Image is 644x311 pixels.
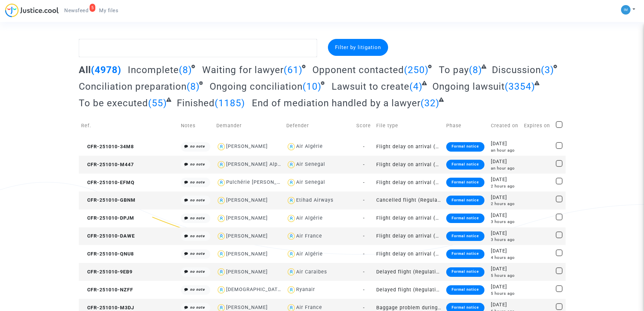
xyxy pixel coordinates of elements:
[363,144,365,150] span: -
[432,81,505,92] span: Ongoing lawsuit
[374,263,444,281] td: Delayed flight (Regulation EC 261/2004)
[446,285,484,295] div: Formal notice
[79,81,187,92] span: Conciliation preparation
[296,269,327,275] div: Air Caraibes
[446,178,484,187] div: Formal notice
[488,114,522,138] td: Created on
[296,215,323,221] div: Air Algérie
[363,162,365,168] span: -
[190,234,205,238] i: no note
[226,143,268,149] div: [PERSON_NAME]
[409,81,423,92] span: (4)
[286,160,296,170] img: icon-user.svg
[202,64,284,75] span: Waiting for lawyer
[296,287,315,292] div: Ryanair
[491,265,519,273] div: [DATE]
[404,64,429,75] span: (250)
[216,285,226,295] img: icon-user.svg
[446,142,484,152] div: Formal notice
[190,287,205,292] i: no note
[446,160,484,169] div: Formal notice
[79,64,91,75] span: All
[491,230,519,237] div: [DATE]
[363,180,365,185] span: -
[81,305,134,311] span: CFR-251010-M3DJ
[286,267,296,277] img: icon-user.svg
[363,305,365,311] span: -
[79,97,148,109] span: To be executed
[491,148,519,153] div: an hour ago
[491,301,519,309] div: [DATE]
[469,64,482,75] span: (8)
[216,267,226,277] img: icon-user.svg
[446,249,484,259] div: Formal notice
[374,174,444,192] td: Flight delay on arrival (outside of EU - Montreal Convention)
[491,291,519,296] div: 5 hours ago
[439,64,469,75] span: To pay
[446,196,484,205] div: Formal notice
[81,162,134,168] span: CFR-251010-M447
[190,180,205,184] i: no note
[421,97,439,109] span: (32)
[296,179,325,185] div: Air Senegal
[226,287,324,292] div: [DEMOGRAPHIC_DATA][PERSON_NAME]
[226,251,268,257] div: [PERSON_NAME]
[491,140,519,148] div: [DATE]
[286,285,296,295] img: icon-user.svg
[210,81,303,92] span: Ongoing conciliation
[312,64,404,75] span: Opponent contacted
[226,305,268,310] div: [PERSON_NAME]
[363,269,365,275] span: -
[81,215,134,221] span: CFR-251010-DPJM
[81,180,135,185] span: CFR-251010-EFMQ
[374,245,444,263] td: Flight delay on arrival (outside of EU - Montreal Convention)
[303,81,321,92] span: (10)
[284,64,303,75] span: (61)
[177,97,215,109] span: Finished
[91,64,121,75] span: (4978)
[286,231,296,241] img: icon-user.svg
[374,138,444,156] td: Flight delay on arrival (outside of EU - Montreal Convention)
[621,5,630,15] img: a105443982b9e25553e3eed4c9f672e7
[5,3,59,17] img: jc-logo.svg
[491,237,519,243] div: 3 hours ago
[374,156,444,174] td: Flight delay on arrival (outside of EU - Montreal Convention)
[99,7,118,14] span: My files
[190,216,205,220] i: no note
[187,81,200,92] span: (8)
[296,251,323,257] div: Air Algérie
[81,233,135,239] span: CFR-251010-DAWE
[216,196,226,205] img: icon-user.svg
[81,197,136,203] span: CFR-251010-GBNM
[59,5,94,16] a: 5Newsfeed
[296,305,322,310] div: Air France
[374,281,444,299] td: Delayed flight (Regulation EC 261/2004)
[286,196,296,205] img: icon-user.svg
[374,227,444,245] td: Flight delay on arrival (outside of EU - Montreal Convention)
[216,214,226,223] img: icon-user.svg
[363,251,365,257] span: -
[354,114,374,138] td: Score
[374,114,444,138] td: File type
[286,142,296,152] img: icon-user.svg
[226,269,268,275] div: [PERSON_NAME]
[190,198,205,202] i: no note
[64,7,88,14] span: Newsfeed
[363,197,365,203] span: -
[216,231,226,241] img: icon-user.svg
[216,160,226,170] img: icon-user.svg
[286,214,296,223] img: icon-user.svg
[81,251,134,257] span: CFR-251010-QNU8
[363,233,365,239] span: -
[363,215,365,221] span: -
[444,114,488,138] td: Phase
[491,201,519,207] div: 2 hours ago
[94,5,124,16] a: My files
[491,283,519,291] div: [DATE]
[491,247,519,255] div: [DATE]
[491,219,519,225] div: 3 hours ago
[284,114,354,138] td: Defender
[190,305,205,310] i: no note
[81,269,133,275] span: CFR-251010-9EB9
[296,143,323,149] div: Air Algérie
